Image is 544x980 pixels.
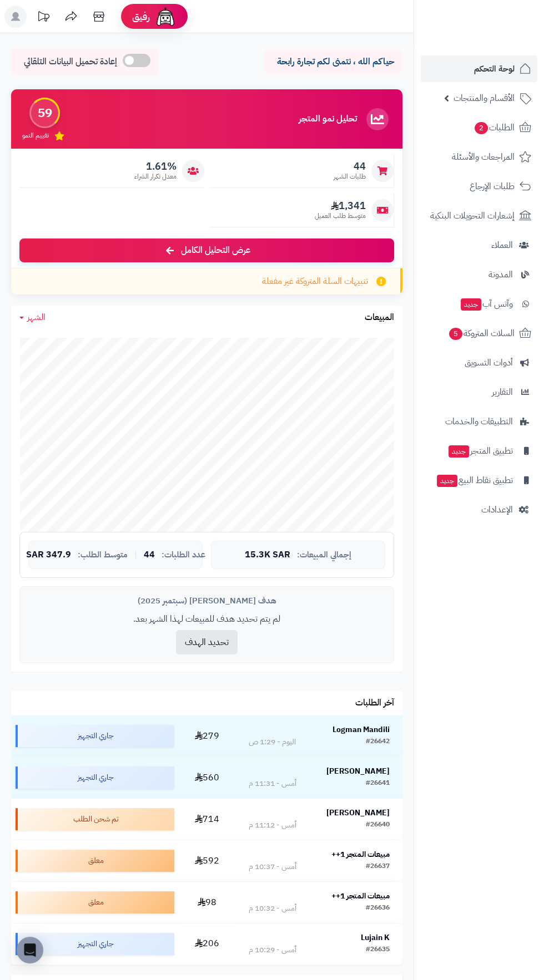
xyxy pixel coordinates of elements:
div: جاري التجهيز [16,725,174,747]
span: أدوات التسويق [465,355,513,370]
div: أمس - 10:32 م [249,903,296,914]
td: 206 [179,923,236,964]
div: جاري التجهيز [16,933,174,955]
strong: [PERSON_NAME] [326,765,390,777]
span: تقييم النمو [22,131,49,140]
span: جديد [437,475,457,487]
p: حياكم الله ، نتمنى لكم تجارة رابحة [272,55,394,68]
div: #26641 [366,778,390,789]
div: #26635 [366,945,390,956]
span: متوسط الطلب: [78,550,128,560]
td: 714 [179,799,236,840]
strong: مبيعات المتجر 1++ [331,890,390,902]
span: طلبات الشهر [334,172,366,181]
a: العملاء [421,232,537,258]
span: 1.61% [134,160,177,172]
span: متوسط طلب العميل [315,211,366,221]
td: 98 [179,882,236,923]
span: | [134,551,137,559]
span: رفيق [132,10,150,23]
a: الطلبات2 [421,114,537,141]
div: هدف [PERSON_NAME] (سبتمبر 2025) [28,595,385,607]
div: #26642 [366,737,390,748]
span: 44 [144,550,155,560]
strong: Lujain K [361,932,390,943]
span: عدد الطلبات: [162,550,205,560]
img: ai-face.png [154,6,177,28]
span: 15.3K SAR [245,550,290,560]
span: إعادة تحميل البيانات التلقائي [24,55,117,68]
a: وآتس آبجديد [421,291,537,317]
div: معلق [16,850,174,872]
a: لوحة التحكم [421,55,537,82]
button: تحديد الهدف [176,630,238,654]
span: 1,341 [315,200,366,212]
span: جديد [461,298,481,311]
div: Open Intercom Messenger [17,937,43,963]
strong: [PERSON_NAME] [326,807,390,819]
a: التقارير [421,379,537,405]
span: 2 [475,122,488,135]
span: الشهر [27,311,46,324]
h3: آخر الطلبات [355,698,394,708]
span: السلات المتروكة [448,326,515,341]
a: عرض التحليل الكامل [19,238,394,262]
div: أمس - 11:12 م [249,820,296,831]
span: الطلبات [474,120,515,135]
a: إشعارات التحويلات البنكية [421,202,537,229]
span: التطبيقات والخدمات [445,414,513,429]
a: تحديثات المنصة [29,6,57,31]
div: #26640 [366,820,390,831]
a: التطبيقات والخدمات [421,408,537,435]
span: التقارير [492,384,513,400]
td: 279 [179,715,236,756]
span: وآتس آب [460,296,513,312]
a: تطبيق المتجرجديد [421,438,537,464]
span: عرض التحليل الكامل [181,244,250,257]
a: تطبيق نقاط البيعجديد [421,467,537,494]
strong: مبيعات المتجر 1++ [331,849,390,860]
td: 592 [179,840,236,881]
h3: تحليل نمو المتجر [299,114,357,124]
div: أمس - 10:29 م [249,945,296,956]
span: الأقسام والمنتجات [454,90,515,106]
span: الإعدادات [481,502,513,517]
a: المدونة [421,261,537,288]
div: تم شحن الطلب [16,808,174,830]
p: لم يتم تحديد هدف للمبيعات لهذا الشهر بعد. [28,613,385,626]
a: الشهر [19,311,46,324]
span: إشعارات التحويلات البنكية [430,208,515,224]
a: الإعدادات [421,496,537,523]
span: تنبيهات السلة المتروكة غير مفعلة [262,275,368,288]
span: 5 [449,328,463,341]
div: #26636 [366,903,390,914]
span: جديد [449,445,469,458]
a: المراجعات والأسئلة [421,144,537,170]
span: معدل تكرار الشراء [134,172,177,181]
img: logo-2.png [469,8,533,32]
a: طلبات الإرجاع [421,173,537,200]
a: أدوات التسويق [421,349,537,376]
div: جاري التجهيز [16,766,174,789]
span: لوحة التحكم [474,61,515,77]
span: طلبات الإرجاع [470,179,515,194]
h3: المبيعات [365,313,394,323]
span: 347.9 SAR [26,550,71,560]
span: المدونة [488,267,513,282]
span: العملاء [491,237,513,253]
div: أمس - 10:37 م [249,861,296,872]
span: تطبيق المتجر [447,443,513,459]
div: #26637 [366,861,390,872]
div: اليوم - 1:29 ص [249,737,296,748]
div: معلق [16,891,174,913]
a: السلات المتروكة5 [421,320,537,347]
span: 44 [334,160,366,172]
span: المراجعات والأسئلة [452,149,515,165]
span: إجمالي المبيعات: [297,550,351,560]
strong: Logman Mandili [333,724,390,735]
td: 560 [179,757,236,798]
span: تطبيق نقاط البيع [436,473,513,488]
div: أمس - 11:31 م [249,778,296,789]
